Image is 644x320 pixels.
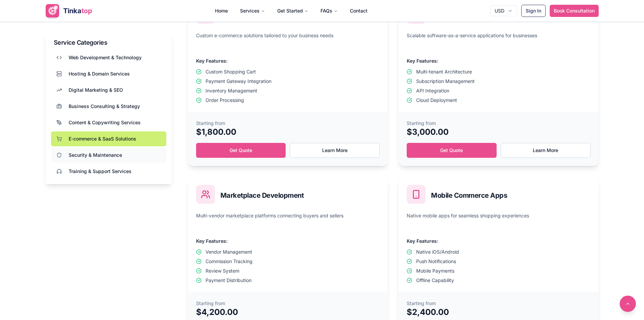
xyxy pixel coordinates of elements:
[196,58,380,64] h4: Key Features:
[210,7,233,14] a: Home
[210,4,233,18] a: Home
[315,4,343,18] button: FAQs
[407,300,591,307] p: Starting from
[69,152,122,158] span: Security & Maintenance
[206,277,252,284] span: Payment Distribution
[46,4,92,18] a: Tinkatop
[206,258,253,265] span: Commission Tracking
[69,70,130,77] span: Hosting & Domain Services
[344,4,373,18] a: Contact
[51,99,166,114] button: Business Consulting & Strategy
[206,68,256,75] span: Custom Shopping Cart
[521,5,546,17] button: Sign In
[416,78,475,85] span: Subscription Management
[416,68,472,75] span: Multi-tenant Architecture
[51,131,166,146] button: E-commerce & SaaS Solutions
[206,249,252,255] span: Vendor Management
[81,7,92,15] span: top
[344,7,373,14] a: Contact
[550,5,599,17] button: Book Consultation
[196,127,380,137] p: $1,800.00
[69,168,132,175] span: Training & Support Services
[407,143,497,158] a: Get Quote
[54,38,164,47] div: Service Categories
[431,191,591,200] div: Mobile Commerce Apps
[196,143,286,158] a: Get Quote
[69,119,141,126] span: Content & Copywriting Services
[51,83,166,98] button: Digital Marketing & SEO
[210,4,373,18] nav: Main
[196,307,380,318] p: $4,200.00
[206,78,271,85] span: Payment Gateway Integration
[206,268,239,274] span: Review System
[51,148,166,163] button: Security & Maintenance
[69,54,142,61] span: Web Development & Technology
[69,87,123,93] span: Digital Marketing & SEO
[196,238,380,244] h4: Key Features:
[416,258,456,265] span: Push Notifications
[416,87,449,94] span: API Integration
[220,191,380,200] div: Marketplace Development
[51,50,166,65] button: Web Development & Technology
[206,97,244,104] span: Order Processing
[206,87,257,94] span: Inventory Management
[196,300,380,307] p: Starting from
[51,164,166,179] button: Training & Support Services
[407,120,591,127] p: Starting from
[196,32,380,52] p: Custom e-commerce solutions tailored to your business needs
[407,307,591,318] p: $2,400.00
[407,127,591,137] p: $3,000.00
[407,58,591,64] h4: Key Features:
[51,66,166,81] button: Hosting & Domain Services
[416,249,459,255] span: Native iOS/Android
[407,32,591,52] p: Scalable software-as-a-service applications for businesses
[196,212,380,232] p: Multi-vendor marketplace platforms connecting buyers and sellers
[69,103,140,110] span: Business Consulting & Strategy
[416,277,454,284] span: Offline Capability
[235,4,270,18] button: Services
[69,135,136,142] span: E-commerce & SaaS Solutions
[272,4,314,18] button: Get Started
[416,97,457,104] span: Cloud Deployment
[63,7,81,15] span: Tinka
[51,115,166,130] button: Content & Copywriting Services
[407,238,591,244] h4: Key Features:
[416,268,454,274] span: Mobile Payments
[196,120,380,127] p: Starting from
[290,143,380,158] a: Learn More
[407,212,591,232] p: Native mobile apps for seamless shopping experiences
[501,143,591,158] a: Learn More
